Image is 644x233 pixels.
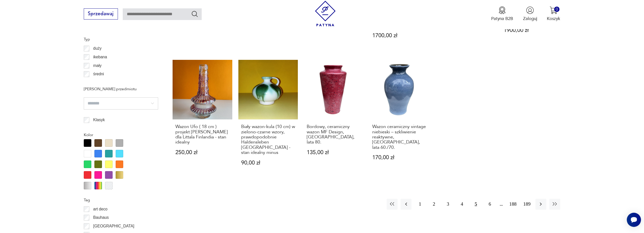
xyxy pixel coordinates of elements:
[191,10,198,17] button: Szukaj
[428,199,439,210] button: 2
[627,213,641,227] iframe: Smartsupp widget button
[84,86,158,92] p: [PERSON_NAME] przedmiotu
[93,223,134,229] p: [GEOGRAPHIC_DATA]
[484,199,495,210] button: 6
[547,6,560,22] button: 0Koszyk
[93,206,107,212] p: art deco
[93,214,109,221] p: Bauhaus
[372,124,426,150] h3: Wazon ceramiczny vintage niebieski – szkliwienie reaktywne, [GEOGRAPHIC_DATA], lata 60./70.
[491,6,513,22] button: Patyna B2B
[173,60,232,177] a: Wazon Ufo ( 18 cm ) projekt Timo Sarpaneva dla Littala Finlandia - stan idealnyWazon Ufo ( 18 cm ...
[491,6,513,22] a: Ikona medaluPatyna B2B
[414,199,425,210] button: 1
[456,199,467,210] button: 4
[526,6,534,14] img: Ikonka użytkownika
[84,132,158,138] p: Kolor
[470,199,481,210] button: 5
[522,199,532,210] button: 189
[498,6,506,14] img: Ikona medalu
[372,33,426,38] p: 1700,00 zł
[491,16,513,22] p: Patyna B2B
[523,16,537,22] p: Zaloguj
[523,6,537,22] button: Zaloguj
[93,54,107,60] p: ikebana
[241,160,295,166] p: 90,00 zł
[369,60,429,177] a: Wazon ceramiczny vintage niebieski – szkliwienie reaktywne, Niemcy, lata 60./70.Wazon ceramiczny ...
[307,124,361,145] h3: Bordowy, ceramiczny wazon MF Design, [GEOGRAPHIC_DATA], lata 80.
[238,60,298,177] a: Biały wazon-kula (10 cm) w zielono-czarne wzory, prawdopodobnie Haldensleben Germany - stan ideal...
[372,155,426,160] p: 170,00 zł
[507,199,518,210] button: 188
[547,16,560,22] p: Koszyk
[93,45,101,52] p: duży
[550,6,557,14] img: Ikona koszyka
[554,7,559,12] div: 0
[313,1,338,26] img: Patyna - sklep z meblami i dekoracjami vintage
[307,150,361,155] p: 135,00 zł
[84,12,118,16] a: Sprzedawaj
[175,150,230,155] p: 250,00 zł
[241,124,295,155] h3: Biały wazon-kula (10 cm) w zielono-czarne wzory, prawdopodobnie Haldensleben [GEOGRAPHIC_DATA] - ...
[304,60,363,177] a: Bordowy, ceramiczny wazon MF Design, Niemcy, lata 80.Bordowy, ceramiczny wazon MF Design, [GEOGRA...
[93,71,104,77] p: średni
[93,117,105,123] p: Klasyk
[175,124,230,145] h3: Wazon Ufo ( 18 cm ) projekt [PERSON_NAME] dla Littala Finlandia - stan idealny
[84,197,158,203] p: Tag
[84,36,158,43] p: Typ
[93,62,101,69] p: mały
[84,8,118,20] button: Sprzedawaj
[443,199,453,210] button: 3
[504,28,558,33] p: 1900,00 zł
